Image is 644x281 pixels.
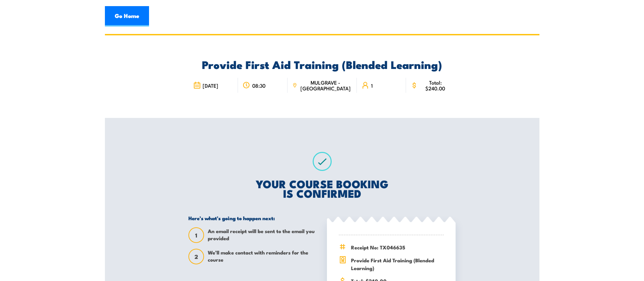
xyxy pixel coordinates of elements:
span: [DATE] [203,83,218,88]
span: Provide First Aid Training (Blended Learning) [351,256,444,272]
span: 08:30 [252,83,265,88]
span: An email receipt will be sent to the email you provided [208,227,317,243]
span: Total: $240.00 [420,80,451,91]
span: MULGRAVE - [GEOGRAPHIC_DATA] [299,80,352,91]
span: 1 [371,83,373,88]
h2: Provide First Aid Training (Blended Learning) [188,59,456,69]
h2: YOUR COURSE BOOKING IS CONFIRMED [188,179,456,198]
h5: Here’s what’s going to happen next: [188,215,317,221]
a: Go Home [105,6,149,27]
span: 1 [189,232,203,239]
span: We’ll make contact with reminders for the course [208,249,317,264]
span: Receipt No: TX046635 [351,243,444,251]
span: 2 [189,253,203,260]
